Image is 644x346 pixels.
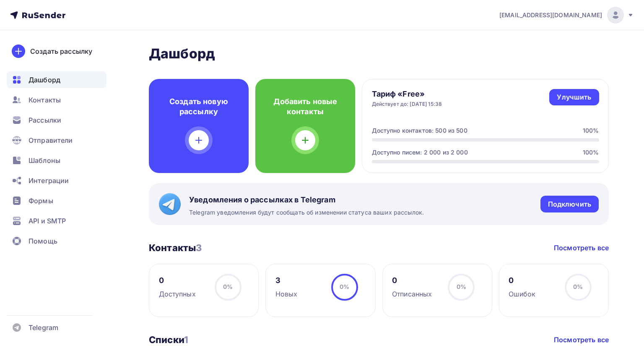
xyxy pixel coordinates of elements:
span: 0% [457,283,466,290]
span: Формы [29,196,53,206]
span: Уведомления о рассылках в Telegram [189,195,424,205]
div: 100% [583,148,599,157]
h3: Списки [149,334,188,346]
span: Контакты [29,95,61,105]
div: Новых [275,289,298,299]
div: 0 [509,275,535,286]
h4: Добавить новые контакты [269,97,342,117]
a: Формы [7,192,106,209]
a: Дашборд [7,71,106,88]
div: Улучшить [557,92,591,102]
div: Доступно контактов: 500 из 500 [372,126,467,135]
div: Отписанных [392,289,432,299]
span: [EMAIL_ADDRESS][DOMAIN_NAME] [499,11,602,19]
a: Отправители [7,132,106,149]
a: Контакты [7,92,106,108]
span: Интеграции [29,176,69,186]
div: Подключить [548,199,591,209]
a: [EMAIL_ADDRESS][DOMAIN_NAME] [499,7,634,24]
span: Дашборд [29,75,60,85]
a: Посмотреть все [554,243,609,253]
div: Доступно писем: 2 000 из 2 000 [372,148,468,157]
div: Действует до: [DATE] 15:38 [372,101,442,107]
span: Шаблоны [29,155,60,165]
h4: Создать новую рассылку [162,97,235,117]
span: 0% [573,283,583,290]
span: 0% [223,283,233,290]
a: Шаблоны [7,152,106,169]
span: Telegram уведомления будут сообщать об изменении статуса ваших рассылок. [189,208,424,217]
div: 3 [275,275,298,286]
span: 1 [184,334,188,345]
span: API и SMTP [29,216,66,226]
div: 100% [583,126,599,135]
span: Отправители [29,135,73,145]
a: Рассылки [7,112,106,128]
h4: Тариф «Free» [372,89,442,99]
div: 0 [392,275,432,286]
span: Помощь [29,236,57,246]
span: 0% [340,283,349,290]
div: 0 [159,275,196,286]
div: Создать рассылку [30,46,92,56]
span: Рассылки [29,115,61,125]
a: Посмотреть все [554,335,609,345]
div: Ошибок [509,289,535,299]
h2: Дашборд [149,45,609,62]
h3: Контакты [149,242,202,254]
div: Доступных [159,289,196,299]
span: Telegram [29,322,58,333]
span: 3 [196,242,202,253]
